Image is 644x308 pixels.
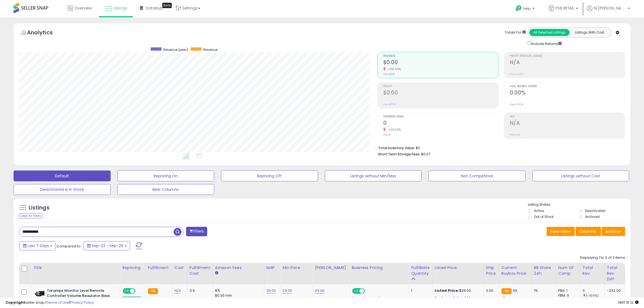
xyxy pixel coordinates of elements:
[532,171,629,181] button: Listings without Cost
[383,90,498,97] h2: $0.00
[92,243,123,248] span: Sep-23 - Sep-29
[411,288,428,293] div: 1
[435,265,481,271] div: Listed Price
[511,1,540,18] a: Help
[558,293,576,298] div: FBM: 0
[618,300,639,305] span: 2025-10-7 16:12 GMT
[5,300,25,305] strong: Copyright
[486,288,495,293] div: 0.00
[547,227,575,236] button: Save View
[148,288,158,294] small: FBA
[435,296,480,301] div: $29
[163,47,188,52] span: Revenue (prev)
[510,133,520,136] small: Prev: N/A
[74,5,92,11] span: Overview
[282,288,292,293] a: 29.00
[528,202,630,207] p: Listing States:
[594,5,626,11] span: Hi [PERSON_NAME]
[607,288,621,293] div: -232.00
[174,265,185,271] div: Cost
[215,271,218,276] small: Amazon Fees.
[585,208,605,213] label: Deactivated
[383,59,498,67] h2: $0.00
[501,265,529,276] div: Current Buybox Price
[435,288,480,293] div: $29.00
[510,103,523,106] small: Prev: 0.00%
[325,171,422,181] button: Listings without Min/Max
[190,288,209,293] div: 3.9
[5,300,94,305] div: seller snap | |
[315,288,325,293] a: 29.00
[529,29,570,36] button: All Selected Listings
[123,289,130,293] span: ON
[353,289,360,293] span: ON
[35,288,45,299] img: 31290kQCF5L._SL40_.jpg
[19,213,43,218] div: Clear All Filters
[315,265,347,271] div: [PERSON_NAME]
[117,171,214,181] button: Repricing On
[33,265,118,271] div: Title
[383,133,391,136] small: Prev: 8
[580,255,625,260] div: Displaying 1 to 2 of 2 items
[162,3,172,8] div: Tooltip anchor
[352,265,407,271] div: Business Pricing
[435,288,459,293] b: Listed Price:
[266,288,276,293] a: 29.00
[510,73,523,76] small: Prev: 0.00%
[510,90,625,97] h2: 0.00%
[27,29,63,38] h5: Analytics
[421,152,430,157] span: $0.07
[428,171,526,181] button: Non Competitive
[383,103,396,106] small: Prev: $0.00
[190,265,210,276] div: Fulfillment Cost
[586,293,599,298] small: (-100%)
[556,5,574,11] span: PSB RETAIL
[14,184,111,195] button: Deactivated & In Stock
[174,288,181,293] a: N/A
[515,5,522,12] i: Get Help
[186,227,207,236] button: Filters
[378,152,420,156] b: Short Term Storage Fees:
[534,288,552,293] div: 1%
[352,296,391,300] label: Business Repricing Strategy:
[57,244,81,249] span: Compared to:
[602,227,625,236] button: Actions
[585,214,600,219] label: Archived
[215,288,260,293] div: 8%
[583,265,602,276] div: Total Rev.
[117,184,214,195] button: Best Columns
[84,241,130,250] button: Sep-23 - Sep-29
[28,243,49,248] span: Last 7 Days
[383,85,498,88] span: Profit
[221,171,318,181] button: Repricing Off
[378,146,415,150] b: Total Inventory Value:
[19,241,56,250] button: Last 7 Days
[29,204,49,212] h5: Listings
[113,5,127,11] span: Listings
[510,59,625,67] h2: N/A
[383,120,498,127] h2: 0
[510,115,625,118] span: ROI
[558,265,578,276] div: Num of Comp.
[501,288,511,294] small: FBA
[386,128,401,132] small: -100.00%
[435,296,464,301] b: Business Price:
[513,288,517,293] span: 29
[215,265,262,271] div: Amazon Fees
[607,265,623,282] div: Total Rev. Diff.
[386,67,401,71] small: -100.00%
[510,85,625,88] span: Avg. Buybox Share
[383,115,498,118] span: Ordered Items
[523,6,531,11] span: Help
[486,265,497,276] div: Ship Price
[122,265,143,271] div: Repricing
[266,265,278,271] div: MAP
[411,265,430,276] div: Fulfillable Quantity
[524,40,568,47] div: Include Returns
[569,29,610,36] button: Listings With Cost
[203,47,217,52] span: Revenue
[364,289,373,293] span: OFF
[583,288,605,293] div: 0
[378,144,621,151] li: $0
[587,5,630,18] a: Hi [PERSON_NAME]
